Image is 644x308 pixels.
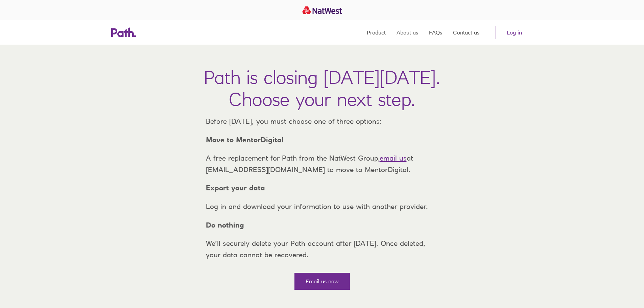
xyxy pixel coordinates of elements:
[206,136,284,144] strong: Move to MentorDigital
[429,20,442,45] a: FAQs
[367,20,386,45] a: Product
[200,152,444,175] p: A free replacement for Path from the NatWest Group, at [EMAIL_ADDRESS][DOMAIN_NAME] to move to Me...
[204,66,440,110] h1: Path is closing [DATE][DATE]. Choose your next step.
[206,184,265,192] strong: Export your data
[397,20,418,45] a: About us
[200,116,444,127] p: Before [DATE], you must choose one of three options:
[453,20,479,45] a: Contact us
[496,26,533,39] a: Log in
[206,221,244,229] strong: Do nothing
[200,201,444,212] p: Log in and download your information to use with another provider.
[200,238,444,260] p: We’ll securely delete your Path account after [DATE]. Once deleted, your data cannot be recovered.
[294,273,350,290] a: Email us now
[380,154,407,162] a: email us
